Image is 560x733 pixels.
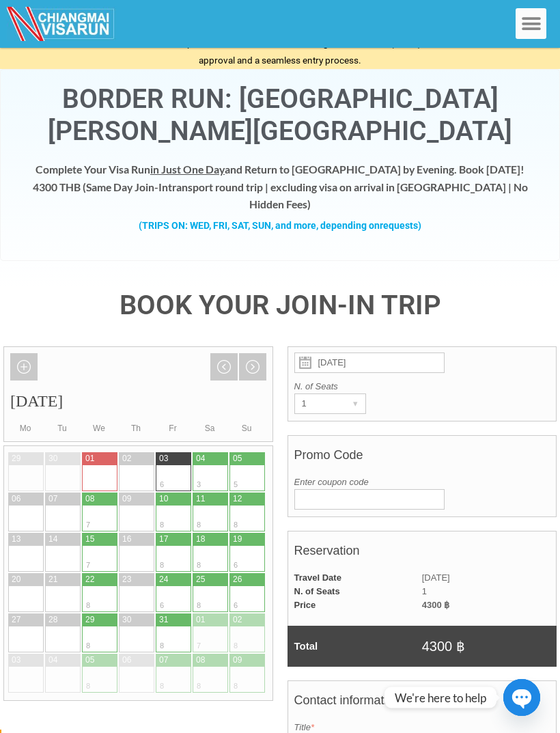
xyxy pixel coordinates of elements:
td: Travel Date [288,571,422,585]
strong: Same Day Join-In [86,180,168,193]
div: 31 [159,614,168,626]
div: 15 [85,534,94,545]
div: 29 [85,614,94,626]
div: 12 [233,493,242,505]
td: 1 [422,585,557,598]
div: 08 [85,493,94,505]
div: 06 [12,493,20,505]
td: Price [288,598,422,612]
div: 03 [159,453,168,465]
div: 09 [233,654,242,666]
div: 09 [122,493,131,505]
div: 07 [159,654,168,666]
div: ▾ [346,394,365,413]
div: 19 [233,534,242,545]
div: 28 [48,614,57,626]
h4: BOOK YOUR JOIN-IN TRIP [3,292,557,319]
h4: Complete Your Visa Run and Return to [GEOGRAPHIC_DATA] by Evening. Book [DATE]! 4300 THB ( transp... [14,161,546,212]
div: 23 [122,574,131,585]
div: Menu Toggle [516,8,546,39]
div: 03 [12,654,20,666]
div: Mo [7,421,44,435]
div: 22 [85,574,94,585]
div: 17 [159,534,168,545]
label: N. of Seats [294,380,550,393]
div: Tu [44,421,81,435]
div: Sa [191,421,228,435]
h1: Border Run: [GEOGRAPHIC_DATA][PERSON_NAME][GEOGRAPHIC_DATA] [14,83,546,148]
div: 1 [295,394,339,413]
div: 13 [12,534,20,545]
h4: Promo Code [294,441,550,475]
div: 04 [196,453,205,465]
span: in Just One Day [150,163,225,176]
strong: Since [DATE] [1,38,55,49]
strong: (TRIPS ON: WED, FRI, SAT, SUN, and more, depending on [139,220,421,231]
div: 18 [196,534,205,545]
div: 21 [48,574,57,585]
div: 02 [122,453,131,465]
div: 02 [233,614,242,626]
div: [DATE] [4,347,272,421]
div: 24 [159,574,168,585]
div: 05 [85,654,94,666]
td: N. of Seats [288,585,422,598]
h4: Reservation [294,537,550,571]
div: 27 [12,614,20,626]
label: Enter coupon code [294,475,550,489]
strong: (TDAC) [391,38,421,49]
div: 25 [196,574,205,585]
div: 30 [48,453,57,465]
div: 29 [12,453,20,465]
div: 04 [48,654,57,666]
div: 08 [196,654,205,666]
div: We [81,421,117,435]
div: 01 [196,614,205,626]
td: 4300 ฿ [422,598,557,612]
div: 06 [122,654,131,666]
td: 4300 ฿ [422,626,557,667]
div: Th [117,421,154,435]
div: Su [228,421,265,435]
div: 07 [48,493,57,505]
div: 14 [48,534,57,545]
div: 05 [233,453,242,465]
div: 30 [122,614,131,626]
div: 11 [196,493,205,505]
div: 26 [233,574,242,585]
td: Total [288,626,422,667]
div: Fr [154,421,191,435]
div: 20 [12,574,20,585]
h4: Contact information [294,687,550,721]
div: 16 [122,534,131,545]
div: 01 [85,453,94,465]
div: 10 [159,493,168,505]
span: requests) [380,220,421,231]
td: [DATE] [422,571,557,585]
